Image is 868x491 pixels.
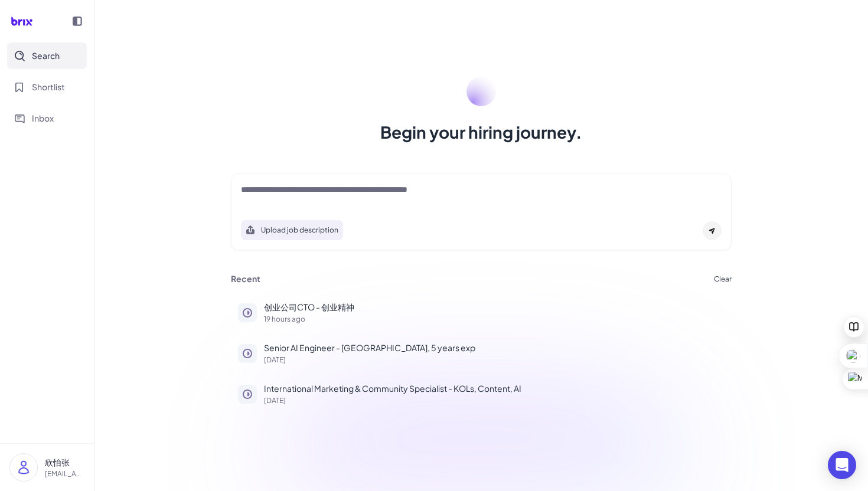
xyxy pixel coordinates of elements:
span: Shortlist [32,81,65,93]
button: Search using job description [241,220,343,240]
p: [DATE] [264,356,725,364]
span: Inbox [32,112,54,125]
button: Inbox [7,105,87,132]
p: 欣怡张 [45,456,84,469]
h3: Recent [231,274,260,284]
button: Senior AI Engineer - [GEOGRAPHIC_DATA], 5 years exp[DATE] [231,335,732,371]
img: user_logo.png [10,454,37,481]
button: Search [7,42,87,69]
p: 19 hours ago [264,316,725,323]
button: International Marketing & Community Specialist - KOLs, Content, AI[DATE] [231,375,732,411]
span: Search [32,50,60,62]
p: International Marketing & Community Specialist - KOLs, Content, AI [264,382,725,395]
button: 创业公司CTO - 创业精神19 hours ago [231,294,732,330]
h1: Begin your hiring journey. [380,120,582,144]
button: Shortlist [7,74,87,100]
p: 创业公司CTO - 创业精神 [264,301,725,313]
button: Clear [714,276,732,283]
p: Senior AI Engineer - [GEOGRAPHIC_DATA], 5 years exp [264,342,725,354]
p: [DATE] [264,397,725,404]
p: [EMAIL_ADDRESS][DOMAIN_NAME] [45,469,84,479]
div: Open Intercom Messenger [828,451,856,479]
